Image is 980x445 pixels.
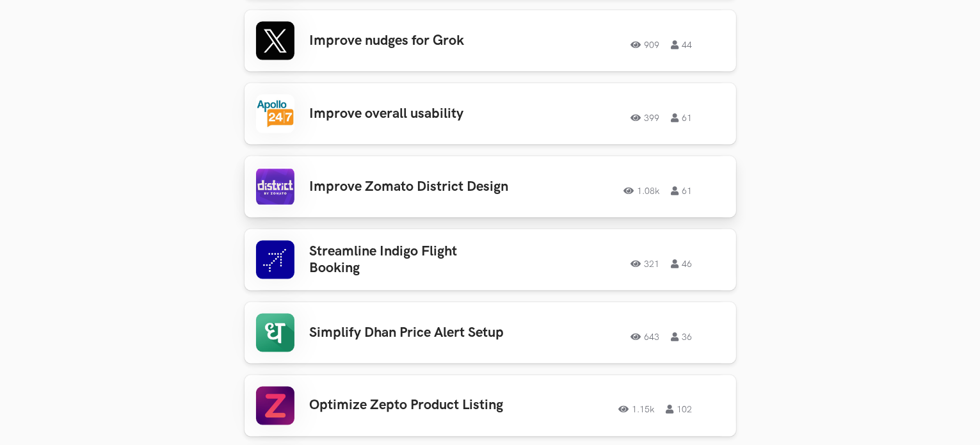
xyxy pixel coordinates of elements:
[671,332,693,341] span: 36
[245,83,736,145] a: Improve overall usability 399 61
[310,398,510,414] h3: Optimize Zepto Product Listing
[631,259,660,268] span: 321
[631,332,660,341] span: 643
[245,375,736,437] a: Optimize Zepto Product Listing 1.15k 102
[245,10,736,72] a: Improve nudges for Grok 909 44
[310,243,510,277] h3: Streamline Indigo Flight Booking
[245,302,736,364] a: Simplify Dhan Price Alert Setup 643 36
[631,113,660,122] span: 399
[671,186,693,195] span: 61
[624,186,660,195] span: 1.08k
[245,156,736,218] a: Improve Zomato District Design 1.08k 61
[619,405,655,414] span: 1.15k
[310,325,510,341] h3: Simplify Dhan Price Alert Setup
[245,229,736,291] a: Streamline Indigo Flight Booking 321 46
[671,113,693,122] span: 61
[666,405,693,414] span: 102
[671,40,693,49] span: 44
[631,40,660,49] span: 909
[671,259,693,268] span: 46
[310,179,510,195] h3: Improve Zomato District Design
[310,106,510,122] h3: Improve overall usability
[310,33,510,49] h3: Improve nudges for Grok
